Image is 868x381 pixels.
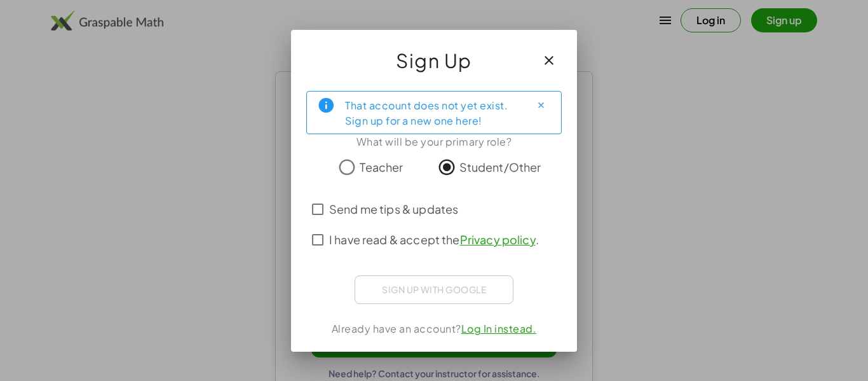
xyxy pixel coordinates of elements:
[396,45,472,76] span: Sign Up
[329,231,539,248] span: I have read & accept the .
[329,200,458,218] span: Send me tips & updates
[345,97,520,128] div: That account does not yet exist. Sign up for a new one here!
[461,322,537,335] a: Log In instead.
[306,134,562,149] div: What will be your primary role?
[459,158,541,176] span: Student/Other
[306,321,562,336] div: Already have an account?
[531,95,551,116] button: Close
[360,158,403,176] span: Teacher
[460,232,536,247] a: Privacy policy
